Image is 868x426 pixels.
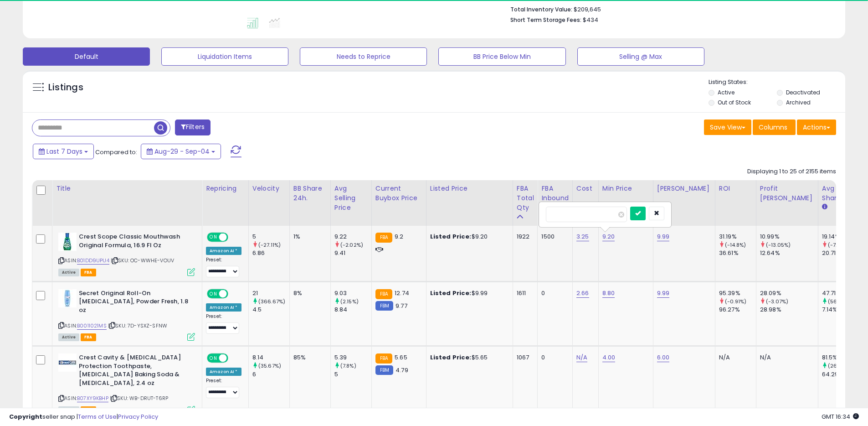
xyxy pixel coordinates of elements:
[206,368,241,376] div: Amazon AI *
[541,184,569,213] div: FBA inbound Qty
[395,289,409,297] span: 12.74
[77,395,108,402] a: B07XY9KBHP
[760,249,818,257] div: 12.64%
[709,78,845,87] p: Listing States:
[9,413,158,421] div: seller snap | |
[822,353,859,362] div: 81.5%
[334,306,371,314] div: 8.84
[657,353,670,362] a: 6.00
[95,148,137,156] span: Compared to:
[375,353,392,364] small: FBA
[395,232,403,241] span: 9.2
[375,289,392,299] small: FBA
[33,144,94,159] button: Last 7 Days
[510,5,572,13] b: Total Inventory Value:
[822,249,859,257] div: 20.71%
[602,353,616,362] a: 4.00
[154,147,210,156] span: Aug-29 - Sep-04
[56,184,198,193] div: Title
[375,301,393,311] small: FBM
[300,47,427,66] button: Needs to Reprice
[108,322,167,329] span: | SKU: 7D-YSXZ-SFNW
[58,333,79,341] span: All listings currently available for purchase on Amazon
[258,241,281,249] small: (-27.11%)
[46,147,82,156] span: Last 7 Days
[517,289,531,297] div: 1611
[58,289,77,307] img: 318GS6Pay0L._SL40_.jpg
[258,298,285,305] small: (366.67%)
[252,249,289,257] div: 6.86
[602,289,615,298] a: 8.80
[822,412,859,421] span: 2025-09-12 16:34 GMT
[576,232,589,241] a: 3.25
[340,298,359,305] small: (2.15%)
[252,289,289,297] div: 21
[725,298,746,305] small: (-0.91%)
[430,353,472,362] b: Listed Price:
[23,47,150,66] button: Default
[293,289,324,297] div: 8%
[375,184,422,203] div: Current Buybox Price
[111,257,174,264] span: | SKU: OC-WWHE-VOUV
[58,233,195,275] div: ASIN:
[58,269,79,276] span: All listings currently available for purchase on Amazon
[340,362,356,369] small: (7.8%)
[227,354,241,362] span: OFF
[206,184,245,193] div: Repricing
[430,184,509,193] div: Listed Price
[510,16,581,24] b: Short Term Storage Fees:
[206,303,241,312] div: Amazon AI *
[340,241,363,249] small: (-2.02%)
[766,298,788,305] small: (-3.07%)
[576,184,595,193] div: Cost
[602,232,615,241] a: 9.20
[430,233,506,241] div: $9.20
[786,88,820,96] label: Deactivated
[760,184,814,203] div: Profit [PERSON_NAME]
[58,233,77,251] img: 4121m3I1zqL._SL40_.jpg
[753,119,796,135] button: Columns
[576,289,589,298] a: 2.66
[395,366,408,374] span: 4.79
[208,234,219,241] span: ON
[541,233,565,241] div: 1500
[375,365,393,375] small: FBM
[227,290,241,297] span: OFF
[822,184,855,203] div: Avg BB Share
[252,370,289,379] div: 6
[206,247,241,255] div: Amazon AI *
[719,249,756,257] div: 36.61%
[828,362,850,369] small: (26.77%)
[517,184,534,213] div: FBA Total Qty
[725,241,746,249] small: (-14.8%)
[77,257,109,265] a: B01DD9UPU4
[208,290,219,297] span: ON
[657,289,670,298] a: 9.99
[58,353,77,372] img: 41VyOJyxWdL._SL40_.jpg
[141,144,221,159] button: Aug-29 - Sep-04
[206,257,241,277] div: Preset:
[438,47,565,66] button: BB Price Below Min
[58,289,195,340] div: ASIN:
[719,184,752,193] div: ROI
[430,232,472,241] b: Listed Price:
[293,233,324,241] div: 1%
[208,354,219,362] span: ON
[293,353,324,362] div: 85%
[719,289,756,297] div: 95.39%
[510,3,829,14] li: $209,645
[760,306,818,314] div: 28.98%
[828,241,850,249] small: (-7.58%)
[334,249,371,257] div: 9.41
[517,233,531,241] div: 1922
[822,370,859,379] div: 64.29%
[334,370,371,379] div: 5
[430,289,472,297] b: Listed Price:
[81,269,96,276] span: FBA
[719,353,749,362] div: N/A
[517,353,531,362] div: 1067
[822,233,859,241] div: 19.14%
[375,233,392,243] small: FBA
[704,119,751,135] button: Save View
[48,81,83,94] h5: Listings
